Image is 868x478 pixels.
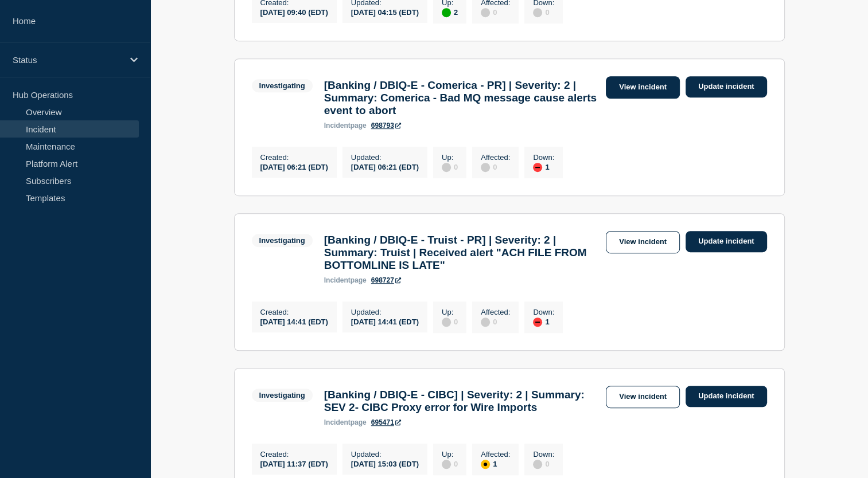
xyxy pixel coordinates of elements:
p: Status [13,55,123,65]
div: disabled [533,8,542,17]
a: Update incident [686,76,767,97]
p: Created : [260,153,328,162]
div: affected [481,460,490,469]
div: 0 [533,7,554,17]
div: 1 [481,459,510,469]
p: page [324,122,367,130]
h3: [Banking / DBIQ-E - Comerica - PR] | Severity: 2 | Summary: Comerica - Bad MQ message cause alert... [324,79,600,117]
span: Investigating [252,234,313,247]
div: [DATE] 11:37 (EDT) [260,459,328,468]
div: 0 [533,459,554,469]
p: Updated : [351,153,419,162]
div: [DATE] 09:40 (EDT) [260,7,328,17]
div: 2 [442,7,458,17]
div: disabled [481,8,490,17]
div: disabled [481,163,490,172]
div: [DATE] 14:41 (EDT) [260,316,328,326]
div: [DATE] 14:41 (EDT) [351,316,419,326]
a: Update incident [686,231,767,252]
span: incident [324,122,351,130]
div: disabled [442,318,451,327]
div: disabled [533,460,542,469]
div: 1 [533,316,554,327]
span: Investigating [252,79,313,92]
div: [DATE] 04:15 (EDT) [351,7,419,17]
p: Updated : [351,450,419,459]
div: 0 [442,162,458,172]
p: Created : [260,308,328,316]
div: down [533,318,542,327]
p: Created : [260,450,328,459]
p: Updated : [351,308,419,316]
p: page [324,276,367,284]
div: 1 [533,162,554,172]
div: [DATE] 06:21 (EDT) [351,162,419,171]
span: incident [324,276,351,284]
h3: [Banking / DBIQ-E - CIBC] | Severity: 2 | Summary: SEV 2- CIBC Proxy error for Wire Imports [324,389,600,414]
a: 698793 [371,122,401,130]
a: View incident [606,231,680,253]
a: Update incident [686,386,767,407]
div: up [442,8,451,17]
p: Affected : [481,450,510,459]
h3: [Banking / DBIQ-E - Truist - PR] | Severity: 2 | Summary: Truist | Received alert "ACH FILE FROM ... [324,234,600,272]
div: disabled [442,460,451,469]
a: View incident [606,386,680,408]
div: 0 [442,459,458,469]
span: Investigating [252,389,313,402]
p: Up : [442,450,458,459]
span: incident [324,418,351,426]
div: disabled [481,318,490,327]
div: disabled [442,163,451,172]
p: Down : [533,153,554,162]
p: Up : [442,153,458,162]
div: 0 [481,7,510,17]
div: 0 [442,316,458,327]
p: Affected : [481,153,510,162]
p: page [324,418,367,426]
div: down [533,163,542,172]
p: Down : [533,308,554,316]
a: 695471 [371,418,401,426]
p: Up : [442,308,458,316]
div: 0 [481,162,510,172]
a: View incident [606,76,680,99]
div: [DATE] 06:21 (EDT) [260,162,328,171]
div: 0 [481,316,510,327]
a: 698727 [371,276,401,284]
p: Down : [533,450,554,459]
p: Affected : [481,308,510,316]
div: [DATE] 15:03 (EDT) [351,459,419,468]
